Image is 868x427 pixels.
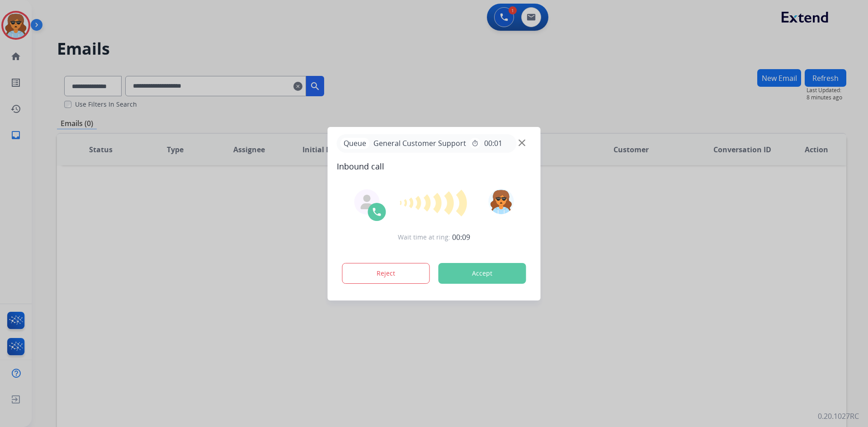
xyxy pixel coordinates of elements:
img: close-button [519,139,525,146]
img: avatar [488,189,514,214]
span: Inbound call [337,160,532,173]
span: 00:01 [484,138,502,149]
span: Wait time at ring: [398,233,450,242]
button: Reject [342,263,430,284]
p: 0.20.1027RC [818,411,859,422]
button: Accept [439,263,526,284]
span: 00:09 [452,232,470,243]
span: General Customer Support [370,138,470,149]
mat-icon: timer [472,140,479,147]
p: Queue [340,138,370,149]
img: agent-avatar [360,195,374,209]
img: call-icon [372,206,382,217]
